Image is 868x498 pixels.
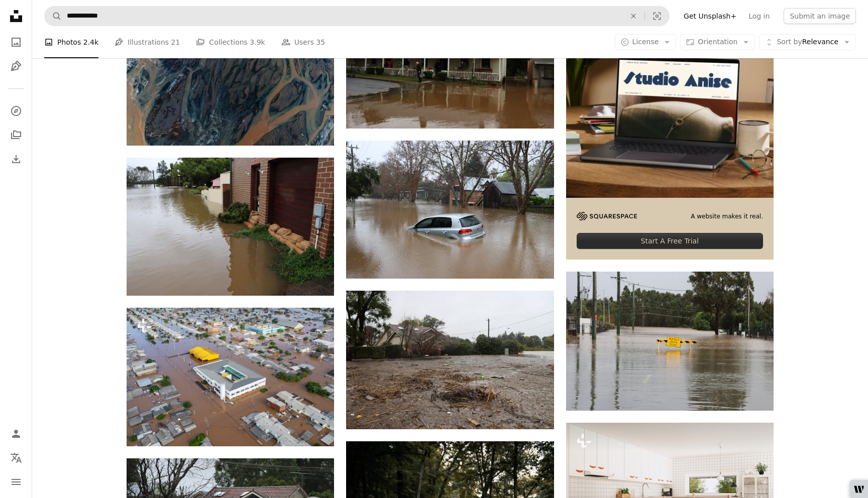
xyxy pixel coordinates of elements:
[680,34,755,50] button: Orientation
[577,233,763,249] div: Start A Free Trial
[6,101,26,121] a: Explore
[742,8,776,24] a: Log in
[6,448,26,468] button: Language
[698,38,737,46] span: Orientation
[196,26,265,58] a: Collections 3.9k
[281,26,325,58] a: Users 35
[6,125,26,145] a: Collections
[566,488,774,497] a: the flooding in the modern kitchen. 3d rendering concept creative idea
[615,34,677,50] button: License
[632,38,659,46] span: License
[45,7,62,26] button: Search Unsplash
[127,222,334,231] a: a flooded street with a building and a dog lying on the ground
[127,372,334,381] a: flood in Rio Grande do Sul. animal rescue in the city of Novo Hamburgo. many dead animals and peo...
[346,205,554,214] a: a car driving through a flooded street
[566,272,774,411] img: a flooded street with a yellow sign
[346,55,554,64] a: a flooded house with a house
[346,291,554,429] img: a house on a hill by a river
[577,212,637,220] img: file-1705255347840-230a6ab5bca9image
[115,26,180,58] a: Illustrations 21
[44,6,670,26] form: Find visuals sitewide
[6,32,26,52] a: Photos
[777,37,838,47] span: Relevance
[678,8,742,24] a: Get Unsplash+
[777,38,802,46] span: Sort by
[346,141,554,279] img: a car driving through a flooded street
[6,6,26,28] a: Home — Unsplash
[645,7,669,26] button: Visual search
[171,37,180,48] span: 21
[6,424,26,444] a: Log in / Sign up
[622,7,644,26] button: Clear
[6,149,26,169] a: Download History
[316,37,325,48] span: 35
[566,336,774,345] a: a flooded street with a yellow sign
[6,472,26,492] button: Menu
[127,63,334,72] a: an aerial view of a body of water
[759,34,856,50] button: Sort byRelevance
[784,8,856,24] button: Submit an image
[250,37,265,48] span: 3.9k
[127,308,334,446] img: flood in Rio Grande do Sul. animal rescue in the city of Novo Hamburgo. many dead animals and peo...
[6,56,26,76] a: Illustrations
[346,355,554,364] a: a house on a hill by a river
[127,158,334,296] img: a flooded street with a building and a dog lying on the ground
[691,212,763,221] span: A website makes it real.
